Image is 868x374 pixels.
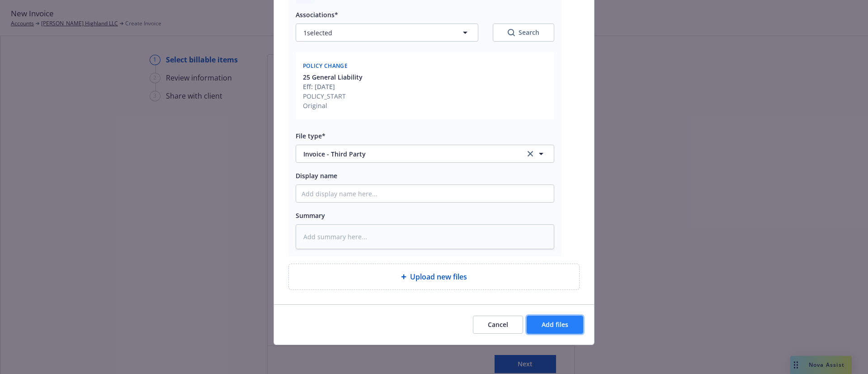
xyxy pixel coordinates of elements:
[296,145,554,163] button: Invoice - Third Partyclear selection
[488,320,508,329] span: Cancel
[527,316,583,334] button: Add files
[303,101,363,110] div: Original
[288,264,580,290] div: Upload new files
[296,185,554,202] input: Add display name here...
[508,29,515,36] svg: Search
[473,316,523,334] button: Cancel
[525,148,536,159] a: clear selection
[542,320,568,329] span: Add files
[296,24,478,42] button: 1selected
[508,28,539,37] div: Search
[296,10,338,19] span: Associations*
[303,62,348,70] span: Policy change
[296,211,325,220] span: Summary
[303,28,332,38] span: 1 selected
[303,82,363,91] div: Eff: [DATE]
[296,171,337,180] span: Display name
[303,72,363,82] button: 25 General Liability
[410,271,467,282] span: Upload new files
[296,132,325,140] span: File type*
[493,24,554,42] button: SearchSearch
[303,91,363,101] div: POLICY_START
[303,149,513,159] span: Invoice - Third Party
